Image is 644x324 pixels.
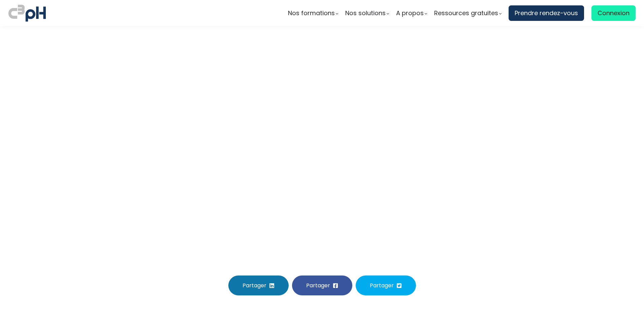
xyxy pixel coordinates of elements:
span: Partager [370,281,394,290]
span: Connexion [598,8,630,18]
span: A propos [396,8,424,18]
button: Partager [292,276,352,295]
span: Nos formations [288,8,335,18]
a: Prendre rendez-vous [509,5,584,21]
span: Partager [306,281,330,290]
span: Partager [243,281,266,290]
button: Partager [356,276,416,295]
img: logo C3PH [8,3,46,23]
a: Connexion [591,5,636,21]
span: Nos solutions [345,8,386,18]
span: Ressources gratuites [434,8,498,18]
span: Prendre rendez-vous [515,8,578,18]
button: Partager [228,276,289,295]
